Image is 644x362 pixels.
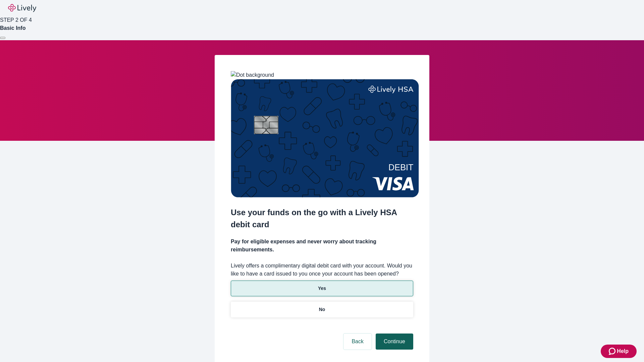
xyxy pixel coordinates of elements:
[318,285,326,292] p: Yes
[617,347,629,355] span: Help
[8,4,36,12] img: Lively
[231,262,413,278] label: Lively offers a complimentary digital debit card with your account. Would you like to have a card...
[231,79,419,197] img: Debit card
[343,334,372,350] button: Back
[231,281,413,296] button: Yes
[609,347,617,355] svg: Zendesk support icon
[319,306,325,313] p: No
[376,334,413,350] button: Continue
[231,71,274,79] img: Dot background
[231,302,413,317] button: No
[231,238,413,254] h4: Pay for eligible expenses and never worry about tracking reimbursements.
[601,345,637,358] button: Zendesk support iconHelp
[231,206,413,231] h2: Use your funds on the go with a Lively HSA debit card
